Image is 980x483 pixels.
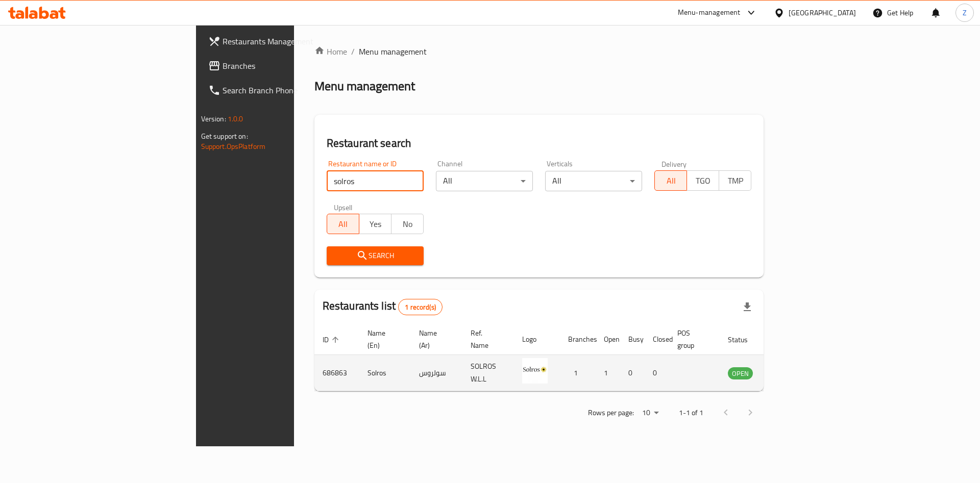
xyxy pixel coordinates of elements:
[677,327,707,351] span: POS group
[514,324,560,355] th: Logo
[661,160,687,167] label: Delivery
[719,170,751,191] button: TMP
[201,130,248,143] span: Get support on:
[522,358,548,384] img: Solros
[363,217,387,232] span: Yes
[359,45,427,58] span: Menu management
[588,406,634,419] p: Rows per page:
[679,406,703,419] p: 1-1 of 1
[335,249,415,262] span: Search
[659,173,683,188] span: All
[327,214,359,234] button: All
[691,173,715,188] span: TGO
[391,214,424,234] button: No
[735,295,759,319] div: Export file
[963,7,967,18] span: Z
[359,214,391,234] button: Yes
[789,7,856,18] div: [GEOGRAPHIC_DATA]
[462,355,514,391] td: SOLROS W.L.L
[560,324,596,355] th: Branches
[596,355,620,391] td: 1
[327,171,424,191] input: Search for restaurant name or ID..
[314,324,808,391] table: enhanced table
[687,170,719,191] button: TGO
[200,78,360,103] a: Search Branch Phone
[728,334,761,346] span: Status
[419,327,450,351] span: Name (Ar)
[620,355,645,391] td: 0
[200,54,360,78] a: Branches
[201,112,226,125] span: Version:
[359,355,411,391] td: Solros
[323,298,443,315] h2: Restaurants list
[645,324,669,355] th: Closed
[367,327,399,351] span: Name (En)
[728,368,753,379] span: OPEN
[678,7,741,19] div: Menu-management
[327,246,424,265] button: Search
[620,324,645,355] th: Busy
[596,324,620,355] th: Open
[223,35,352,47] span: Restaurants Management
[396,217,420,232] span: No
[398,299,443,315] div: Total records count
[334,204,353,211] label: Upsell
[654,170,687,191] button: All
[201,140,266,153] a: Support.OpsPlatform
[223,60,352,72] span: Branches
[723,173,747,188] span: TMP
[638,405,663,421] div: Rows per page:
[314,78,415,94] h2: Menu management
[545,171,642,191] div: All
[436,171,533,191] div: All
[645,355,669,391] td: 0
[314,45,764,58] nav: breadcrumb
[399,302,442,312] span: 1 record(s)
[228,112,243,125] span: 1.0.0
[411,355,462,391] td: سولروس
[200,29,360,54] a: Restaurants Management
[560,355,596,391] td: 1
[331,217,355,232] span: All
[471,327,502,351] span: Ref. Name
[223,84,352,96] span: Search Branch Phone
[327,136,752,151] h2: Restaurant search
[323,334,342,346] span: ID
